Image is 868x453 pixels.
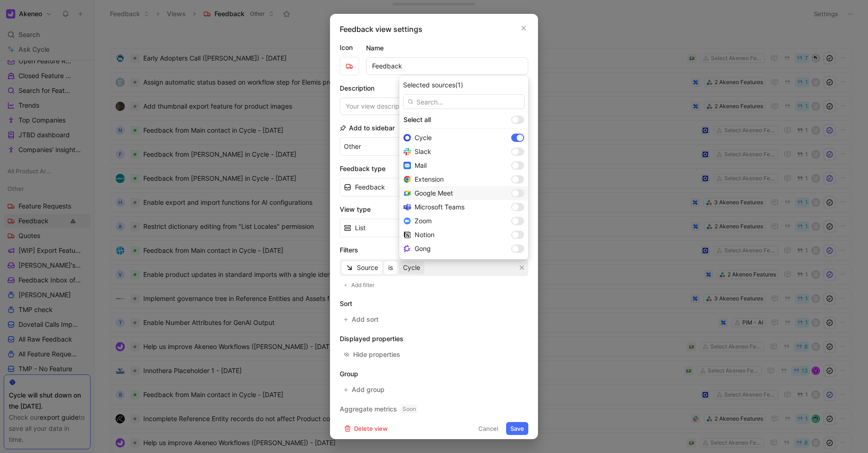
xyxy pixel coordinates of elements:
input: Search... [403,94,525,109]
span: Extension [415,175,444,183]
span: Mail [415,161,427,169]
span: Cycle [415,134,432,141]
div: Selected sources (1) [403,80,525,91]
span: Zoom [415,217,432,225]
span: Google Meet [415,189,453,197]
span: Slack [415,147,431,155]
span: Notion [415,231,434,239]
div: Select all [403,114,507,125]
span: Gong [415,245,431,252]
span: Microsoft Teams [415,203,465,211]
